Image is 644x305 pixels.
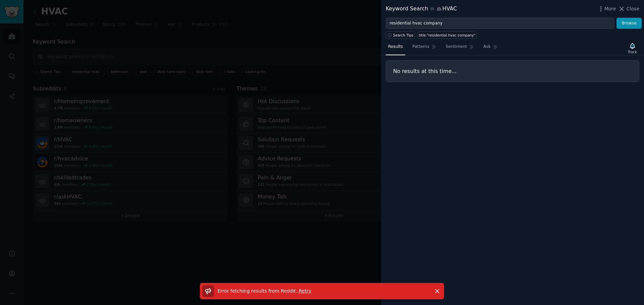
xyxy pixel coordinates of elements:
[481,42,500,55] a: Ask
[386,18,614,29] input: Try a keyword related to your business
[419,33,476,37] div: title:"residential hvac company"
[628,50,637,54] div: Track
[446,44,467,50] span: Sentiment
[386,31,415,39] button: Search Tips
[626,41,639,55] button: Track
[616,18,642,29] button: Browse
[386,42,405,55] a: Results
[410,42,438,55] a: Patterns
[417,31,477,39] a: title:"residential hvac company"
[388,44,403,50] span: Results
[483,44,491,50] span: Ask
[604,5,616,12] span: More
[597,5,616,12] button: More
[618,5,639,12] button: Close
[393,33,414,37] span: Search Tips
[299,288,311,294] span: Retry
[393,68,632,75] h3: No results at this time...
[386,5,457,13] div: Keyword Search HVAC
[430,6,434,12] span: in
[218,288,299,294] span: Error fetching results from Reddit. .
[443,42,476,55] a: Sentiment
[412,44,429,50] span: Patterns
[627,5,639,12] span: Close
